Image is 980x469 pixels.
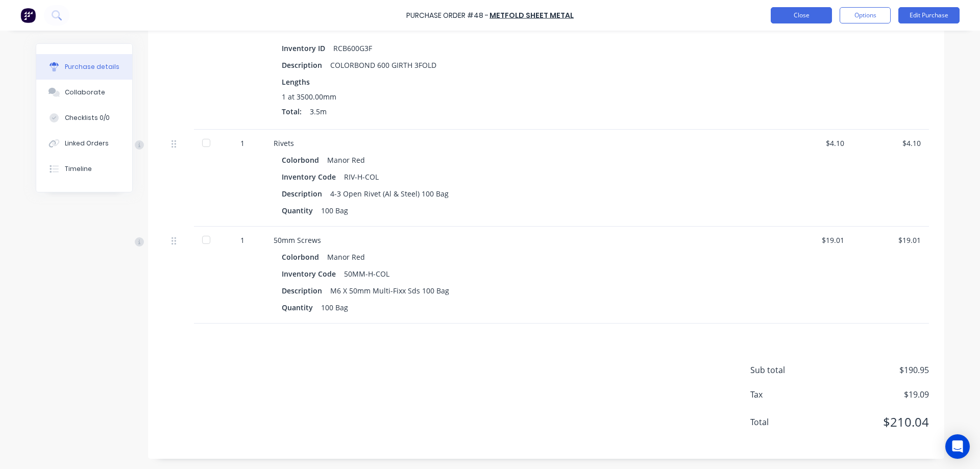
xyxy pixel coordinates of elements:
div: Description [282,186,330,201]
div: Timeline [65,164,92,174]
button: Options [840,7,891,23]
div: Inventory Code [282,266,344,281]
span: 1 at 3500.00mm [282,91,336,102]
div: Linked Orders [65,139,109,148]
div: RCB600G3F [333,41,372,56]
div: Rivets [274,138,768,149]
span: 3.5m [310,106,327,117]
div: Inventory ID [282,41,333,56]
div: 50mm Screws [274,235,768,245]
div: Description [282,283,330,298]
div: $4.10 [784,138,844,149]
div: Purchase Order #48 - [406,10,488,21]
div: 1 [228,235,257,245]
div: 1 [228,138,257,149]
span: Sub total [750,364,827,376]
div: Open Intercom Messenger [945,434,970,459]
div: $19.01 [784,235,844,245]
div: Checklists 0/0 [65,113,110,122]
span: $19.09 [827,388,929,401]
div: 4-3 Open Rivet (Al & Steel) 100 Bag [330,186,449,201]
div: Purchase details [65,62,119,71]
button: Edit Purchase [898,7,960,23]
div: Quantity [282,203,321,218]
div: RIV-H-COL [344,169,379,184]
div: Inventory Code [282,169,344,184]
div: Colorbond [282,250,323,264]
span: $190.95 [827,364,929,376]
button: Collaborate [36,80,132,105]
button: Checklists 0/0 [36,105,132,131]
span: $210.04 [827,413,929,431]
div: M6 X 50mm Multi-Fixx Sds 100 Bag [330,283,449,298]
img: Factory [20,8,36,23]
button: Linked Orders [36,131,132,156]
button: Close [771,7,832,23]
a: METFOLD SHEET METAL [489,10,574,20]
div: COLORBOND 600 GIRTH 3FOLD [330,58,436,72]
div: 100 Bag [321,300,348,315]
button: Purchase details [36,54,132,80]
div: Quantity [282,300,321,315]
span: Lengths [282,77,310,87]
div: $4.10 [861,138,921,149]
div: $19.01 [861,235,921,245]
div: Collaborate [65,88,105,97]
div: 100 Bag [321,203,348,218]
div: Manor Red [327,250,365,264]
div: Colorbond [282,153,323,167]
span: Total [750,416,827,428]
span: Total: [282,106,302,117]
button: Timeline [36,156,132,182]
div: Manor Red [327,153,365,167]
div: Description [282,58,330,72]
span: Tax [750,388,827,401]
div: 50MM-H-COL [344,266,389,281]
